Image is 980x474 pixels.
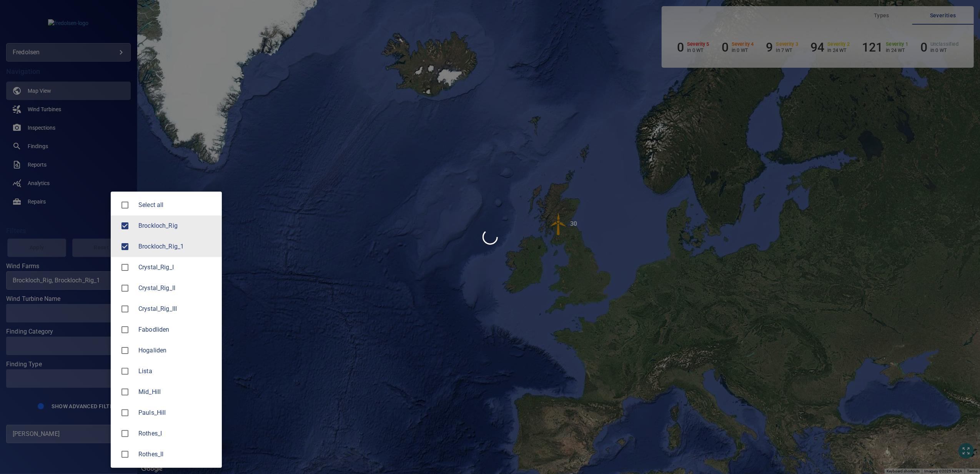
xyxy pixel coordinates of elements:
div: Wind Farms Mid_Hill [138,387,216,397]
span: Fabodliden [138,325,216,334]
span: Hogaliden [138,346,216,355]
span: Brockloch_Rig [117,218,133,234]
span: Rothes_I [138,429,216,438]
span: Pauls_Hill [138,408,216,417]
div: Wind Farms Brockloch_Rig [138,221,216,230]
span: Lista [117,363,133,379]
span: Lista [138,367,216,376]
span: Brockloch_Rig_1 [138,242,216,251]
div: Wind Farms Brockloch_Rig_1 [138,242,216,251]
span: Rothes_II [138,450,216,459]
span: Mid_Hill [117,384,133,400]
span: Hogaliden [117,342,133,359]
div: Wind Farms Crystal_Rig_II [138,284,216,293]
span: Fabodliden [117,322,133,338]
span: Crystal_Rig_III [117,301,133,317]
span: Brockloch_Rig [138,221,216,230]
div: Wind Farms Lista [138,367,216,376]
span: Pauls_Hill [117,405,133,421]
div: Wind Farms Rothes_I [138,429,216,438]
span: Crystal_Rig_II [138,284,216,293]
ul: Brockloch_Rig, Brockloch_Rig_1 [111,192,222,468]
div: Wind Farms Pauls_Hill [138,408,216,417]
span: Select all [138,200,216,210]
div: Wind Farms Fabodliden [138,325,216,334]
span: Rothes_II [117,446,133,462]
span: Mid_Hill [138,387,216,397]
span: Rothes_I [117,426,133,442]
div: Wind Farms Rothes_II [138,450,216,459]
span: Brockloch_Rig_1 [117,239,133,255]
div: Wind Farms Crystal_Rig_III [138,304,216,314]
span: Crystal_Rig_II [117,280,133,296]
span: Crystal_Rig_I [117,259,133,275]
span: Crystal_Rig_I [138,263,216,272]
span: Crystal_Rig_III [138,304,216,314]
div: Wind Farms Crystal_Rig_I [138,263,216,272]
div: Wind Farms Hogaliden [138,346,216,355]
